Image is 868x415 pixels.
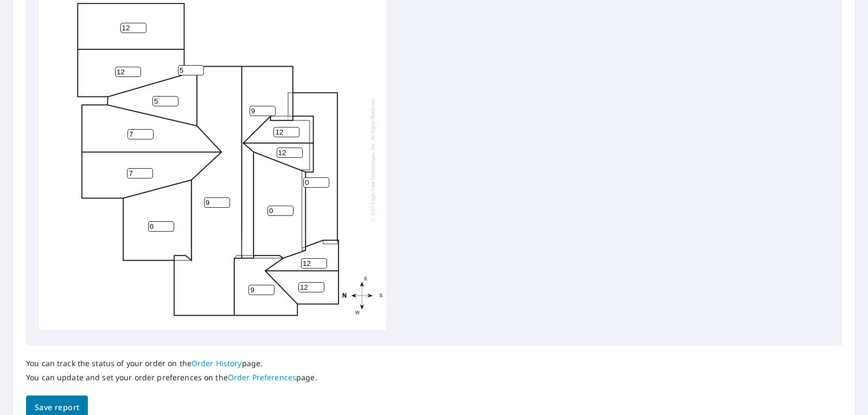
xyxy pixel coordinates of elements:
[35,401,79,414] span: Save report
[192,358,242,368] a: Order History
[26,359,317,368] p: You can track the status of your order on the page.
[228,372,296,382] a: Order Preferences
[26,373,317,382] p: You can update and set your order preferences on the page.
